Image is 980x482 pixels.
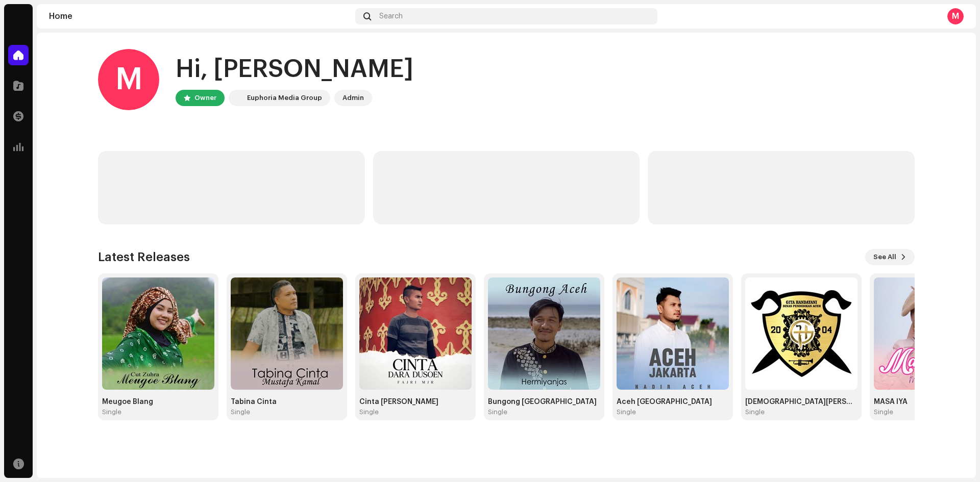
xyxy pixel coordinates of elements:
[98,249,190,265] h3: Latest Releases
[359,408,379,416] div: Single
[488,408,507,416] div: Single
[102,408,121,416] div: Single
[745,398,857,406] div: [DEMOGRAPHIC_DATA][PERSON_NAME]
[231,408,250,416] div: Single
[617,408,636,416] div: Single
[745,277,857,390] img: 70347747-5b47-4c64-bb72-fd3463785f42
[873,247,896,267] span: See All
[231,92,243,104] img: de0d2825-999c-4937-b35a-9adca56ee094
[617,398,729,406] div: Aceh [GEOGRAPHIC_DATA]
[247,92,322,104] div: Euphoria Media Group
[379,12,403,20] span: Search
[488,277,600,390] img: df67f742-a8ad-4453-9075-79f796cbfd1e
[98,49,159,110] div: M
[102,277,214,390] img: a901368f-68f1-49c7-bdad-9246c49a67a1
[745,408,765,416] div: Single
[194,92,216,104] div: Owner
[231,398,343,406] div: Tabina Cinta
[342,92,364,104] div: Admin
[865,249,915,265] button: See All
[359,277,472,390] img: cc703527-2d71-4494-ba15-18e6fb5118f5
[102,398,214,406] div: Meugoe Blang
[617,277,729,390] img: 90f4dc48-46e2-445c-91dd-cb203ed0c27b
[359,398,472,406] div: Cinta [PERSON_NAME]
[231,277,343,390] img: f8401832-d1f6-4f9f-8a9a-d943f23e3c24
[947,8,964,24] div: M
[874,408,893,416] div: Single
[176,53,413,86] div: Hi, [PERSON_NAME]
[488,398,600,406] div: Bungong [GEOGRAPHIC_DATA]
[49,12,351,20] div: Home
